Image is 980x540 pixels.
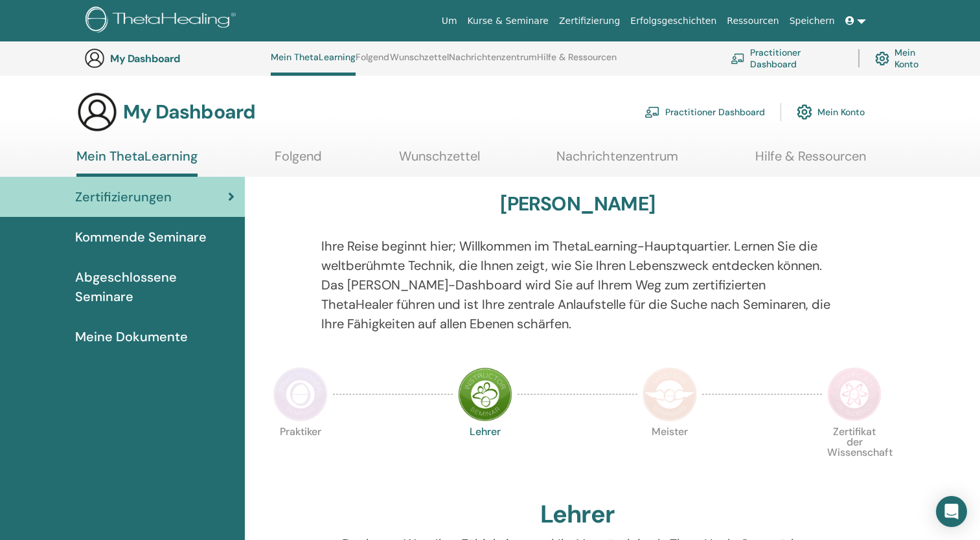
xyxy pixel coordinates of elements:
a: Practitioner Dashboard [644,98,765,126]
p: Praktiker [273,427,328,481]
a: Zertifizierung [554,9,625,33]
p: Zertifikat der Wissenschaft [827,427,882,481]
p: Ihre Reise beginnt hier; Willkommen im ThetaLearning-Hauptquartier. Lernen Sie die weltberühmte T... [321,236,834,333]
h3: [PERSON_NAME] [500,192,655,216]
img: generic-user-icon.jpg [76,91,118,133]
a: Nachrichtenzentrum [449,52,537,73]
a: Wunschzettel [399,148,480,174]
a: Erfolgsgeschichten [625,9,722,33]
a: Folgend [356,52,389,73]
h2: Lehrer [540,500,615,530]
a: Folgend [275,148,322,174]
img: cog.svg [797,101,812,123]
a: Mein Konto [797,98,865,126]
a: Hilfe & Ressourcen [755,148,866,174]
img: logo.png [85,6,240,36]
img: chalkboard-teacher.svg [731,53,745,64]
img: Instructor [458,367,512,422]
div: Open Intercom Messenger [936,496,967,527]
span: Meine Dokumente [75,327,188,346]
a: Practitioner Dashboard [731,44,843,73]
a: Wunschzettel [390,52,449,73]
a: Ressourcen [722,9,784,33]
a: Kurse & Seminare [462,9,554,33]
a: Speichern [784,9,840,33]
span: Zertifizierungen [75,187,172,207]
h3: My Dashboard [110,52,240,65]
h3: My Dashboard [123,100,255,124]
img: Practitioner [273,367,328,422]
span: Abgeschlossene Seminare [75,267,234,306]
img: Master [643,367,697,422]
a: Nachrichtenzentrum [556,148,678,174]
p: Meister [643,427,697,481]
img: chalkboard-teacher.svg [644,106,660,118]
img: cog.svg [875,49,889,69]
img: generic-user-icon.jpg [84,48,105,69]
a: Um [437,9,462,33]
a: Mein Konto [875,44,938,73]
img: Certificate of Science [827,367,882,422]
p: Lehrer [458,427,512,481]
a: Hilfe & Ressourcen [537,52,617,73]
span: Kommende Seminare [75,227,207,247]
a: Mein ThetaLearning [271,52,356,76]
a: Mein ThetaLearning [76,148,198,177]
